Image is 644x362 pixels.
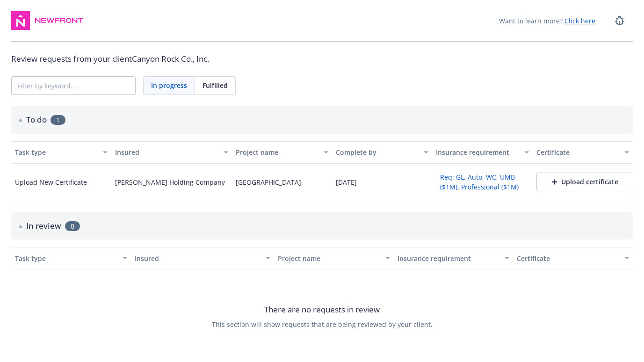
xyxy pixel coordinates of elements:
span: Fulfilled [203,80,228,90]
span: There are no requests in review [264,304,380,316]
div: Upload certificate [552,177,618,187]
div: Insurance requirement [436,147,518,157]
div: [GEOGRAPHIC_DATA] [236,177,301,187]
span: This section will show requests that are being reviewed by your client. [212,319,433,329]
span: Want to learn more? [499,16,595,26]
div: Certificate [517,253,619,263]
div: Review requests from your client Canyon Rock Co., Inc. [11,53,633,65]
button: Insured [131,247,275,269]
span: 1 [51,115,65,125]
div: [PERSON_NAME] Holding Company [115,177,225,187]
button: Project name [274,247,394,269]
div: Insured [115,147,217,157]
img: navigator-logo.svg [11,11,30,30]
div: Complete by [336,147,418,157]
button: Complete by [332,141,432,164]
button: Project name [232,141,332,164]
button: Task type [11,247,131,269]
div: Insured [135,253,260,263]
button: Insurance requirement [432,141,532,164]
a: Report a Bug [610,11,629,30]
div: Insurance requirement [398,253,499,263]
span: In progress [151,80,187,90]
h2: In review [26,220,61,232]
button: Certificate [513,247,633,269]
div: Project name [236,147,318,157]
div: [DATE] [336,177,357,187]
div: Upload New Certificate [15,177,87,187]
div: Project name [278,253,380,263]
div: Task type [15,253,117,263]
a: Click here [564,16,595,25]
button: Insurance requirement [394,247,514,269]
input: Filter by keyword... [12,77,135,94]
button: Req: GL, Auto, WC, UMB ($1M), Professional ($1M) [436,170,528,194]
span: 0 [65,221,80,231]
div: Certificate [536,147,619,157]
img: Newfront Logo [34,16,85,25]
h2: To do [26,114,47,126]
button: Certificate [533,141,633,164]
div: Task type [15,147,97,157]
button: Task type [11,141,111,164]
button: Insured [111,141,232,164]
button: Upload certificate [536,173,634,191]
